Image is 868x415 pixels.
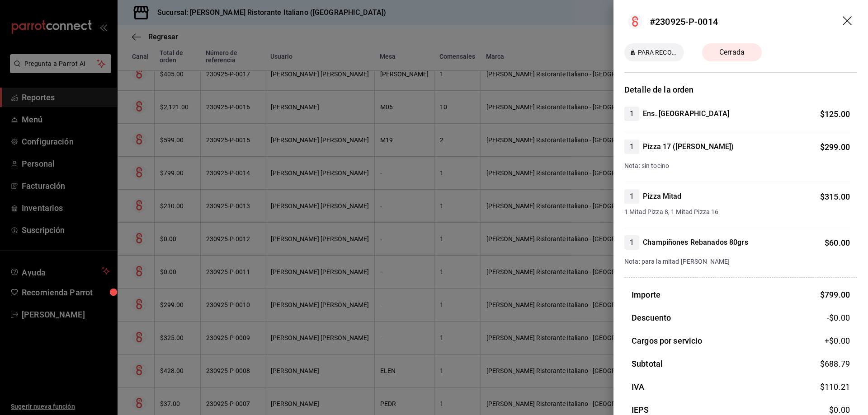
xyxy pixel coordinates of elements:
[714,47,750,58] span: Cerrada
[624,237,639,248] span: 1
[624,108,639,119] span: 1
[825,238,850,247] span: $ 60.00
[820,290,850,299] span: $ 799.00
[643,191,681,202] h4: Pizza Mitad
[820,359,850,368] span: $ 688.79
[624,162,669,169] span: Nota: sin tocino
[820,192,850,201] span: $ 315.00
[624,258,730,265] span: Nota: para la mitad [PERSON_NAME]
[820,142,850,152] span: $ 299.00
[827,312,850,324] span: -$0.00
[632,358,663,370] h3: Subtotal
[829,405,850,415] span: $ 0.00
[634,48,681,57] span: PARA RECOGER
[843,16,854,27] button: drag
[650,15,718,28] div: #230925-P-0014
[820,109,850,119] span: $ 125.00
[825,335,850,347] span: +$ 0.00
[820,382,850,392] span: $ 110.21
[632,312,671,324] h3: Descuento
[624,141,639,152] span: 1
[624,207,850,217] span: 1 Mitad Pizza 8, 1 Mitad Pizza 16
[643,237,748,248] h4: Champiñones Rebanados 80grs
[643,141,734,152] h4: Pizza 17 ([PERSON_NAME])
[632,335,703,347] h3: Cargos por servicio
[632,289,660,301] h3: Importe
[624,191,639,202] span: 1
[632,381,644,393] h3: IVA
[624,84,857,96] h3: Detalle de la orden
[643,108,729,119] h4: Ens. [GEOGRAPHIC_DATA]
